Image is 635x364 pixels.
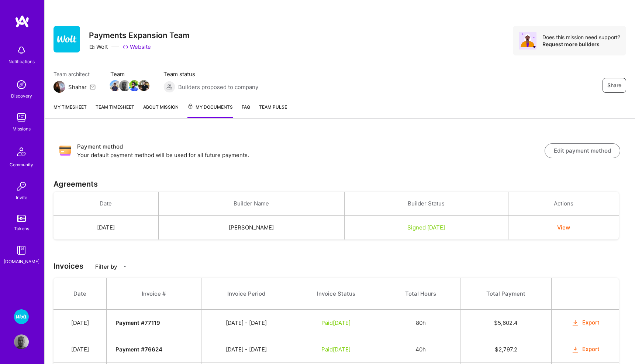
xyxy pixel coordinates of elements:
a: Team Member Avatar [110,79,120,92]
h3: Payment method [77,142,545,151]
i: icon CaretDown [122,264,127,269]
img: Team Member Avatar [119,80,130,91]
span: Paid [DATE] [321,346,351,353]
button: Export [571,319,600,327]
strong: Payment # 76624 [115,346,162,353]
div: Discovery [11,92,32,100]
a: My Documents [187,103,233,118]
td: $ 2,797.2 [460,336,552,363]
i: icon OrangeDownload [571,346,579,354]
img: Team Architect [54,81,65,93]
img: bell [14,43,29,58]
a: FAQ [242,103,250,118]
th: Builder Name [158,192,344,216]
button: View [557,224,570,231]
h3: Payments Expansion Team [89,31,190,40]
th: Date [54,278,107,310]
p: Your default payment method will be used for all future payments. [77,151,545,159]
button: Export [571,345,600,354]
div: Notifications [8,58,35,65]
th: Invoice Status [291,278,381,310]
button: Edit payment method [545,143,620,158]
td: [DATE] [54,336,107,363]
img: guide book [14,243,29,258]
td: $ 5,602.4 [460,310,552,336]
img: discovery [14,77,29,92]
div: Invite [16,194,27,201]
a: User Avatar [12,334,31,349]
img: teamwork [14,110,29,125]
i: icon CompanyGray [89,44,95,50]
span: Team architect [54,70,96,78]
h3: Invoices [54,262,626,271]
img: logo [15,15,30,28]
span: Team status [163,70,258,78]
button: Share [603,78,626,93]
div: Tokens [14,225,29,232]
span: My Documents [187,103,233,111]
th: Builder Status [344,192,508,216]
img: Avatar [519,32,536,50]
th: Total Hours [381,278,460,310]
td: [DATE] - [DATE] [201,310,291,336]
img: Company Logo [54,26,80,52]
i: icon Mail [90,84,96,90]
td: [DATE] [54,310,107,336]
div: [DOMAIN_NAME] [4,258,39,265]
div: Missions [13,125,31,133]
strong: Payment # 77119 [115,319,160,326]
div: Wolt [89,43,108,51]
img: tokens [17,215,26,222]
img: Builders proposed to company [163,81,175,93]
img: User Avatar [14,334,29,349]
div: Shahar [68,83,87,91]
img: Invite [14,179,29,194]
th: Invoice # [107,278,201,310]
img: Community [13,143,30,161]
th: Actions [508,192,619,216]
th: Date [54,192,158,216]
a: Wolt - Fintech: Payments Expansion Team [12,309,31,324]
div: Request more builders [542,41,620,48]
a: Team Pulse [259,103,287,118]
img: Team Member Avatar [129,80,140,91]
i: icon OrangeDownload [571,319,579,327]
a: Team Member Avatar [130,79,139,92]
a: About Mission [143,103,179,118]
th: Invoice Period [201,278,291,310]
img: Payment method [59,145,71,157]
td: 40h [381,336,460,363]
td: 80h [381,310,460,336]
h3: Agreements [54,180,626,188]
span: Team Pulse [259,104,287,110]
img: Team Member Avatar [138,80,149,91]
td: [DATE] - [DATE] [201,336,291,363]
a: My timesheet [54,103,87,118]
th: Total Payment [460,278,552,310]
span: Share [607,82,621,89]
span: Team [110,70,149,78]
a: Team Member Avatar [139,79,149,92]
span: Builders proposed to company [178,83,258,91]
img: Team Member Avatar [110,80,121,91]
a: Website [122,43,151,51]
p: Filter by [95,263,117,271]
a: Team Member Avatar [120,79,130,92]
div: Community [10,161,33,169]
img: Wolt - Fintech: Payments Expansion Team [14,309,29,324]
td: [DATE] [54,216,158,240]
td: [PERSON_NAME] [158,216,344,240]
div: Does this mission need support? [542,34,620,41]
div: Signed [DATE] [353,224,500,231]
span: Paid [DATE] [321,319,351,326]
a: Team timesheet [96,103,134,118]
